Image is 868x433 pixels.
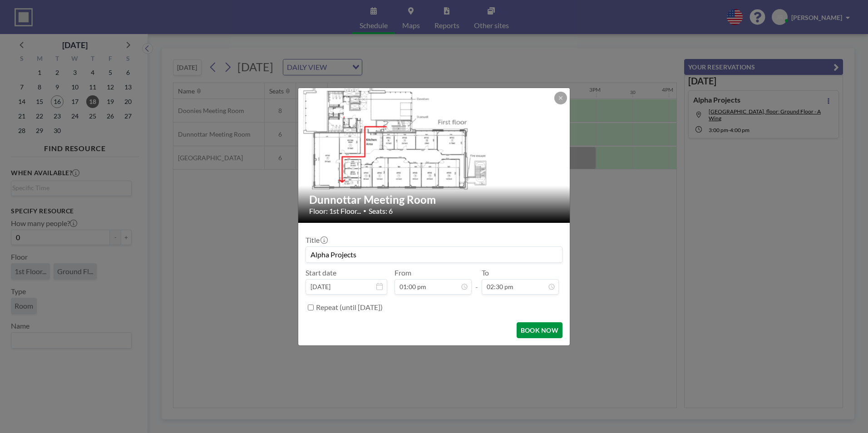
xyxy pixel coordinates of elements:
[306,247,562,262] input: Jordan's reservation
[309,207,361,216] span: Floor: 1st Floor...
[316,303,383,312] label: Repeat (until [DATE])
[306,236,327,245] label: Title
[475,271,478,291] span: -
[482,268,489,277] label: To
[306,268,336,277] label: Start date
[309,193,560,207] h2: Dunnottar Meeting Room
[363,207,366,214] span: •
[369,207,393,216] span: Seats: 6
[517,322,562,338] button: BOOK NOW
[395,268,411,277] label: From
[298,79,571,231] img: 537.png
